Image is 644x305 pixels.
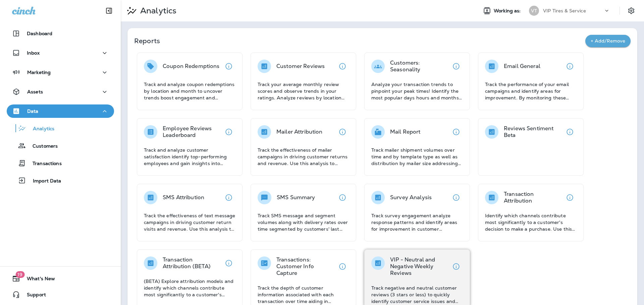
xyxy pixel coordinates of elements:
button: Dashboard [7,27,114,40]
button: Transactions [7,156,114,170]
p: Reports [134,36,585,46]
p: Marketing [27,70,51,75]
button: View details [336,60,349,73]
p: Track the effectiveness of text message campaigns in driving customer return visits and revenue. ... [144,212,235,232]
button: Analytics [7,121,114,135]
p: Analytics [26,126,54,132]
button: View details [222,256,235,270]
p: Track the performance of your email campaigns and identify areas for improvement. By monitoring t... [485,81,577,101]
button: View details [563,60,577,73]
p: Inbox [27,50,40,56]
p: Reviews Sentiment Beta [504,125,563,139]
button: Inbox [7,46,114,60]
button: Support [7,288,114,301]
p: Track negative and neutral customer reviews (3 stars or less) to quickly identify customer servic... [371,285,463,305]
p: Customer Reviews [276,63,325,70]
p: VIP - Neutral and Negative Weekly Reviews [390,256,449,277]
p: Transactions [26,161,62,167]
p: SMS Attribution [163,194,204,201]
p: Employee Reviews Leaderboard [163,125,222,139]
button: View details [449,260,463,273]
p: Track and analyze coupon redemptions by location and month to uncover trends boost engagement and... [144,81,235,101]
span: Working as: [494,8,522,14]
p: Customers: Seasonality [390,60,449,73]
p: Customers [26,143,58,150]
span: What's New [20,276,55,284]
button: View details [336,260,349,273]
button: View details [563,191,577,204]
button: View details [336,125,349,139]
button: 19What's New [7,272,114,285]
button: Marketing [7,66,114,79]
p: Track SMS message and segment volumes along with delivery rates over time segmented by customers'... [258,212,349,232]
p: Mail Report [390,129,421,135]
p: Survey Analysis [390,194,432,201]
p: Track survey engagement analyze response patterns and identify areas for improvement in customer ... [371,212,463,232]
button: + Add/Remove [585,35,631,47]
p: Track the depth of customer information associated with each transaction over time aiding in asse... [258,285,349,305]
div: VT [529,6,539,16]
button: View details [449,60,463,73]
button: View details [449,191,463,204]
p: Track the effectiveness of mailer campaigns in driving customer returns and revenue. Use this ana... [258,147,349,167]
p: Analyze your transaction trends to pinpoint your peak times! Identify the most popular days hours... [371,81,463,101]
p: Import Data [26,178,61,184]
button: View details [222,60,235,73]
p: SMS Summary [277,194,315,201]
p: Data [27,108,39,114]
p: Track and analyze customer satisfaction identify top-performing employees and gain insights into ... [144,147,235,167]
p: Email General [504,63,540,70]
p: Transaction Attribution [504,191,563,204]
p: Identify which channels contribute most significantly to a customer's decision to make a purchase... [485,212,577,232]
span: Support [20,292,46,300]
button: Assets [7,85,114,98]
button: View details [449,125,463,139]
p: Analytics [138,6,176,16]
button: View details [222,125,235,139]
button: Settings [625,5,637,17]
button: Import Data [7,173,114,187]
p: (BETA) Explore attribution models and identify which channels contribute most significantly to a ... [144,278,235,298]
p: Transaction Attribution (BETA) [163,256,222,270]
button: View details [563,125,577,139]
span: 19 [15,271,24,278]
p: Mailer Attribution [276,129,323,135]
button: Data [7,104,114,118]
button: Collapse Sidebar [100,4,118,17]
p: Assets [27,89,43,94]
button: View details [336,191,349,204]
p: Coupon Redemptions [163,63,220,70]
button: Customers [7,139,114,153]
p: Track your average monthly review scores and observe trends in your ratings. Analyze reviews by l... [258,81,349,101]
p: Transactions: Customer Info Capture [276,256,336,277]
p: Track mailer shipment volumes over time and by template type as well as distribution by mailer si... [371,147,463,167]
p: VIP Tires & Service [543,8,586,13]
button: View details [222,191,235,204]
p: Dashboard [27,31,52,36]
